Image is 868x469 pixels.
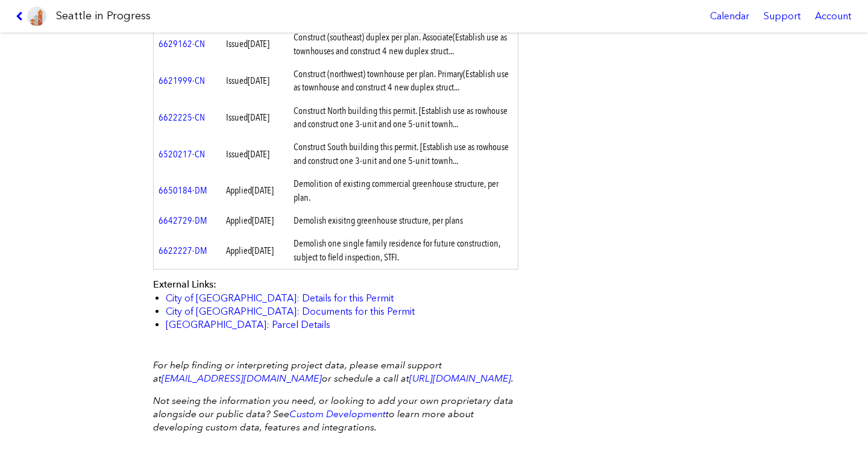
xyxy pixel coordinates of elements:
a: 6520217-CN [159,148,205,160]
td: Issued [221,26,289,63]
td: Applied [221,209,289,232]
a: City of [GEOGRAPHIC_DATA]: Documents for this Permit [166,306,415,317]
a: 6622225-CN [159,112,205,123]
td: Construct (southeast) duplex per plan. Associate(Establish use as townhouses and construct 4 new ... [289,26,518,63]
span: [DATE] [252,184,274,196]
span: [DATE] [252,245,274,256]
td: Issued [221,63,289,99]
td: Demolish one single family residence for future construction, subject to field inspection, STFI. [289,232,518,269]
em: Not seeing the information you need, or looking to add your own proprietary data alongside our pu... [153,395,514,433]
td: Applied [221,232,289,269]
a: Custom Development [289,408,386,420]
h1: Seattle in Progress [56,8,151,24]
span: [DATE] [248,148,269,160]
a: [EMAIL_ADDRESS][DOMAIN_NAME] [162,373,322,384]
td: Applied [221,172,289,209]
a: 6650184-DM [159,184,207,196]
a: 6622227-DM [159,245,207,256]
a: [URL][DOMAIN_NAME] [409,373,511,384]
a: 6621999-CN [159,75,205,86]
td: Demolition of existing commercial greenhouse structure, per plan. [289,172,518,209]
a: City of [GEOGRAPHIC_DATA]: Details for this Permit [166,292,394,304]
a: 6629162-CN [159,38,205,49]
span: [DATE] [248,75,269,86]
td: Construct (northwest) townhouse per plan. Primary(Establish use as townhouse and construct 4 new ... [289,63,518,99]
span: [DATE] [248,112,269,123]
td: Issued [221,99,289,136]
td: Issued [221,136,289,172]
td: Construct North building this permit. [Establish use as rowhouse and construct one 3-unit and one... [289,99,518,136]
span: [DATE] [248,38,269,49]
a: [GEOGRAPHIC_DATA]: Parcel Details [166,319,330,330]
em: For help finding or interpreting project data, please email support at or schedule a call at . [153,359,514,384]
span: External Links: [153,279,216,290]
img: favicon-96x96.png [27,7,46,26]
td: Construct South building this permit. [Establish use as rowhouse and construct one 3-unit and one... [289,136,518,172]
span: [DATE] [252,215,274,226]
td: Demolish exisitng greenhouse structure, per plans [289,209,518,232]
a: 6642729-DM [159,215,207,226]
